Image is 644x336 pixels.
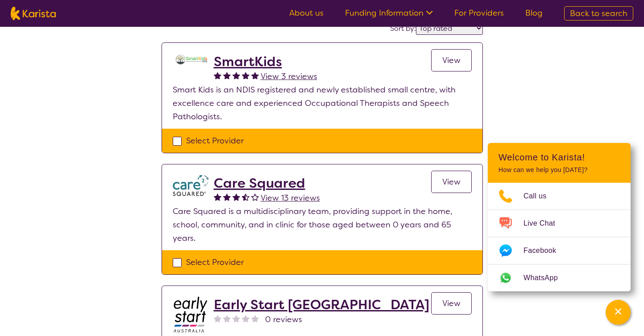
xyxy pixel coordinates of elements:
[431,171,472,193] a: View
[390,24,416,33] label: Sort by:
[214,54,317,70] a: SmartKids
[251,315,259,322] img: nonereviewstar
[454,8,504,18] a: For Providers
[524,217,566,230] span: Live Chat
[442,55,461,66] span: View
[233,315,240,322] img: nonereviewstar
[251,193,259,201] img: emptystar
[564,6,633,21] a: Back to search
[242,315,249,322] img: nonereviewstar
[261,191,320,205] a: View 13 reviews
[242,193,249,201] img: halfstar
[214,193,221,201] img: fullstar
[431,292,472,315] a: View
[233,193,240,201] img: fullstar
[251,71,259,79] img: fullstar
[214,71,221,79] img: fullstar
[345,8,433,18] a: Funding Information
[214,315,221,322] img: nonereviewstar
[261,71,317,82] span: View 3 reviews
[223,193,231,201] img: fullstar
[233,71,240,79] img: fullstar
[488,183,631,291] ul: Choose channel
[223,71,231,79] img: fullstar
[261,193,320,203] span: View 13 reviews
[173,54,208,66] img: ltnxvukw6alefghrqtzz.png
[524,271,569,285] span: WhatsApp
[570,8,627,19] span: Back to search
[524,189,557,203] span: Call us
[525,8,543,18] a: Blog
[488,265,631,291] a: Web link opens in a new tab.
[524,244,567,257] span: Facebook
[214,175,320,191] a: Care Squared
[442,176,461,187] span: View
[442,298,461,309] span: View
[173,205,472,245] p: Care Squared is a multidisciplinary team, providing support in the home, school, community, and i...
[223,315,231,322] img: nonereviewstar
[11,7,56,20] img: Karista logo
[173,83,472,123] p: Smart Kids is an NDIS registered and newly established small centre, with excellence care and exp...
[431,49,472,71] a: View
[606,300,631,325] button: Channel Menu
[242,71,249,79] img: fullstar
[499,152,620,163] h2: Welcome to Karista!
[499,166,620,174] p: How can we help you [DATE]?
[289,8,324,18] a: About us
[261,70,317,83] a: View 3 reviews
[173,175,208,196] img: watfhvlxxexrmzu5ckj6.png
[488,143,631,291] div: Channel Menu
[173,297,208,332] img: bdpoyytkvdhmeftzccod.jpg
[214,297,429,313] a: Early Start [GEOGRAPHIC_DATA]
[265,313,302,326] span: 0 reviews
